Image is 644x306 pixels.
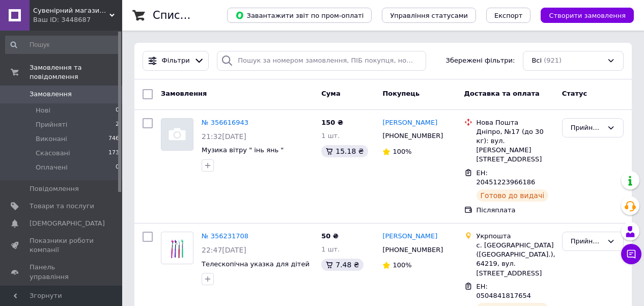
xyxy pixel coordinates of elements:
[202,132,246,141] span: 21:32[DATE]
[393,261,411,269] span: 100%
[168,232,186,264] img: Фото товару
[380,243,445,257] div: [PHONE_NUMBER]
[549,12,626,19] span: Створити замовлення
[530,11,634,19] a: Створити замовлення
[393,148,411,155] span: 100%
[108,149,119,158] span: 173
[382,232,437,241] a: [PERSON_NAME]
[30,184,79,193] span: Повідомлення
[202,246,246,254] span: 22:47[DATE]
[321,245,340,253] span: 1 шт.
[531,56,542,66] span: Всі
[382,118,437,128] a: [PERSON_NAME]
[486,8,531,23] button: Експорт
[621,244,641,264] button: Чат з покупцем
[382,90,419,97] span: Покупець
[382,8,476,23] button: Управління статусами
[202,260,310,268] a: Телескопічна указка для дітей
[446,56,515,66] span: Збережені фільтри:
[477,241,554,278] div: с. [GEOGRAPHIC_DATA] ([GEOGRAPHIC_DATA].), 64219, вул. [STREET_ADDRESS]
[217,51,426,71] input: Пошук за номером замовлення, ПІБ покупця, номером телефону, Email, номером накладної
[116,106,119,115] span: 0
[153,9,256,21] h1: Список замовлень
[36,120,67,129] span: Прийняті
[571,236,603,247] div: Прийнято
[30,90,72,99] span: Замовлення
[477,118,554,127] div: Нова Пошта
[108,134,119,144] span: 746
[36,106,50,115] span: Нові
[477,232,554,241] div: Укрпошта
[30,63,122,81] span: Замовлення та повідомлення
[235,11,363,20] span: Завантажити звіт по пром-оплаті
[202,146,284,154] a: Музика вітру " інь янь "
[5,36,120,54] input: Пошук
[30,263,94,281] span: Панель управління
[33,6,109,15] span: Сувенірний магазин « ТеремОК »
[36,149,70,158] span: Скасовані
[321,145,368,157] div: 15.18 ₴
[571,123,603,133] div: Прийнято
[321,119,343,126] span: 150 ₴
[161,119,193,150] img: Фото товару
[494,12,523,19] span: Експорт
[321,259,363,271] div: 7.48 ₴
[477,127,554,164] div: Дніпро, №17 (до 30 кг): вул. [PERSON_NAME][STREET_ADDRESS]
[562,90,587,97] span: Статус
[390,12,468,19] span: Управління статусами
[30,236,94,255] span: Показники роботи компанії
[477,206,554,215] div: Післяплата
[116,120,119,129] span: 2
[321,132,340,140] span: 1 шт.
[162,56,190,66] span: Фільтри
[544,57,562,64] span: (921)
[30,219,105,228] span: [DEMOGRAPHIC_DATA]
[477,283,531,300] span: ЕН: 0504841817654
[321,90,340,97] span: Cума
[33,15,122,24] div: Ваш ID: 3448687
[161,90,207,97] span: Замовлення
[36,163,68,172] span: Оплачені
[36,134,67,144] span: Виконані
[161,232,193,264] a: Фото товару
[477,169,536,186] span: ЕН: 20451223966186
[380,129,445,143] div: [PHONE_NUMBER]
[541,8,634,23] button: Створити замовлення
[202,232,248,240] a: № 356231708
[30,202,94,211] span: Товари та послуги
[321,232,339,240] span: 50 ₴
[464,90,540,97] span: Доставка та оплата
[477,189,549,202] div: Готово до видачі
[161,118,193,151] a: Фото товару
[227,8,372,23] button: Завантажити звіт по пром-оплаті
[202,119,248,126] a: № 356616943
[116,163,119,172] span: 0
